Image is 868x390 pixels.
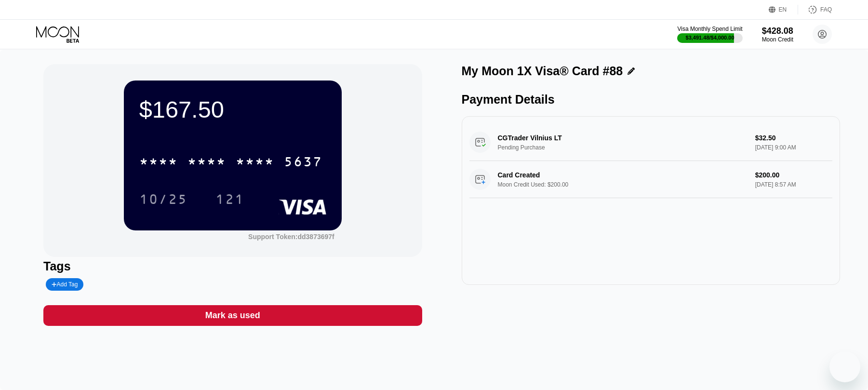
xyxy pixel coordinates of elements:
div: FAQ [798,5,832,14]
div: FAQ [820,6,832,13]
div: 10/25 [132,187,195,211]
div: My Moon 1X Visa® Card #88 [462,64,623,78]
div: Tags [43,259,422,273]
iframe: Button to launch messaging window [829,351,860,382]
div: $167.50 [139,96,326,123]
div: Visa Monthly Spend Limit [677,26,742,32]
div: 121 [215,193,244,208]
div: 10/25 [139,193,187,208]
div: $3,491.48 / $4,000.00 [686,35,734,40]
div: Moon Credit [762,36,793,43]
div: 5637 [284,155,322,171]
div: EN [779,6,787,13]
div: Visa Monthly Spend Limit$3,491.48/$4,000.00 [677,26,742,43]
div: $428.08 [762,26,793,36]
div: 121 [208,187,252,211]
div: Add Tag [52,281,78,288]
div: EN [769,5,798,14]
div: $428.08Moon Credit [762,26,793,43]
div: Payment Details [462,93,840,107]
div: Mark as used [205,310,260,321]
div: Mark as used [43,305,422,326]
div: Add Tag [46,278,83,291]
div: Support Token: dd3873697f [248,233,334,241]
div: Support Token:dd3873697f [248,233,334,241]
